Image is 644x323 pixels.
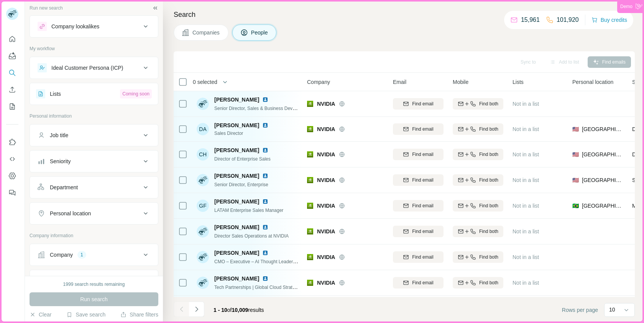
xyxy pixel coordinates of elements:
[214,146,259,154] span: [PERSON_NAME]
[393,251,444,263] button: Find email
[6,135,18,149] button: Use Surfe on LinkedIn
[30,178,158,197] button: Department
[393,226,444,237] button: Find email
[30,232,158,239] p: Company information
[317,228,335,235] span: NVIDIA
[572,151,579,158] span: 🇺🇸
[6,66,18,80] button: Search
[6,186,18,200] button: Feedback
[214,233,289,239] span: Director Sales Operations at NVIDIA
[572,202,579,210] span: 🇧🇷
[479,202,498,209] span: Find both
[582,151,623,158] span: [GEOGRAPHIC_DATA]
[513,101,539,107] span: Not in a list
[30,272,158,290] button: Industry
[307,101,313,107] img: Logo of NVIDIA
[30,113,158,120] p: Personal information
[30,311,51,318] button: Clear
[572,125,579,133] span: 🇺🇸
[232,307,248,313] span: 10,009
[51,64,123,72] div: Ideal Customer Persona (ICP)
[620,3,632,10] span: Demo
[479,126,498,133] span: Find both
[50,157,71,165] div: Seniority
[197,225,209,238] img: Avatar
[393,78,406,86] span: Email
[197,174,209,186] img: Avatar
[192,29,220,36] span: Companies
[214,156,271,162] span: Director of Enterprise Sales
[120,89,152,98] div: Coming soon
[317,125,335,133] span: NVIDIA
[582,202,623,210] span: [GEOGRAPHIC_DATA]
[513,228,539,234] span: Not in a list
[214,307,227,313] span: 1 - 10
[214,275,259,282] span: [PERSON_NAME]
[307,151,313,157] img: Logo of NVIDIA
[572,176,579,184] span: 🇺🇸
[412,279,433,286] span: Find email
[30,204,158,223] button: Personal location
[307,78,330,86] span: Company
[8,52,16,60] img: Agents
[214,198,259,205] span: [PERSON_NAME]
[453,251,503,263] button: Find both
[30,59,158,77] button: Ideal Customer Persona (ICP)
[479,254,498,261] span: Find both
[50,210,91,217] div: Personal location
[174,9,635,20] h4: Search
[393,200,444,212] button: Find email
[197,148,209,161] div: CH
[393,98,444,110] button: Find email
[30,45,158,52] p: My workflow
[582,176,623,184] span: [GEOGRAPHIC_DATA]
[513,177,539,183] span: Not in a list
[214,249,259,257] span: [PERSON_NAME]
[197,251,209,263] img: Avatar
[30,152,158,171] button: Seniority
[120,311,158,318] button: Share filters
[262,173,268,179] img: LinkedIn logo
[412,100,433,107] span: Find email
[307,126,313,132] img: Logo of NVIDIA
[513,280,539,286] span: Not in a list
[412,126,433,133] span: Find email
[412,202,433,209] span: Find email
[214,96,259,103] span: [PERSON_NAME]
[262,224,268,230] img: LinkedIn logo
[591,15,627,25] button: Buy credits
[412,254,433,261] span: Find email
[214,258,329,264] span: CMO – Executive – AI Thought Leader – Public Speaker
[214,130,271,137] span: Sales Director
[307,177,313,183] img: Logo of NVIDIA
[77,251,86,258] div: 1
[317,202,335,210] span: NVIDIA
[513,126,539,132] span: Not in a list
[393,123,444,135] button: Find email
[393,149,444,160] button: Find email
[307,280,313,286] img: Logo of NVIDIA
[521,15,540,25] p: 15,961
[636,3,642,10] img: Corner Ribbon
[453,174,503,186] button: Find both
[393,277,444,289] button: Find email
[262,147,268,153] img: LinkedIn logo
[30,126,158,144] button: Job title
[609,306,615,313] p: 10
[30,5,63,11] div: Run new search
[30,17,158,36] button: Company lookalikes
[262,198,268,205] img: LinkedIn logo
[51,23,99,30] div: Company lookalikes
[214,307,264,313] span: results
[197,200,209,212] div: GF
[479,100,498,107] span: Find both
[6,100,18,113] button: My lists
[412,228,433,235] span: Find email
[453,123,503,135] button: Find both
[214,121,259,129] span: [PERSON_NAME]
[317,279,335,287] span: NVIDIA
[214,172,259,180] span: [PERSON_NAME]
[479,151,498,158] span: Find both
[6,32,18,46] button: Quick start
[214,223,259,231] span: [PERSON_NAME]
